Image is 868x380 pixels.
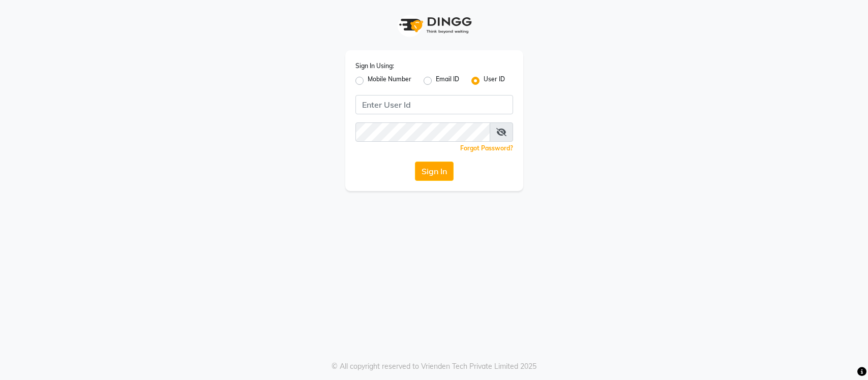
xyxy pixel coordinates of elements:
label: User ID [484,75,505,87]
a: Forgot Password? [460,144,513,152]
label: Email ID [436,75,459,87]
label: Sign In Using: [355,61,394,71]
input: Username [355,95,513,114]
label: Mobile Number [368,75,411,87]
img: logo1.svg [394,10,475,40]
button: Sign In [415,162,454,181]
input: Username [355,122,490,142]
